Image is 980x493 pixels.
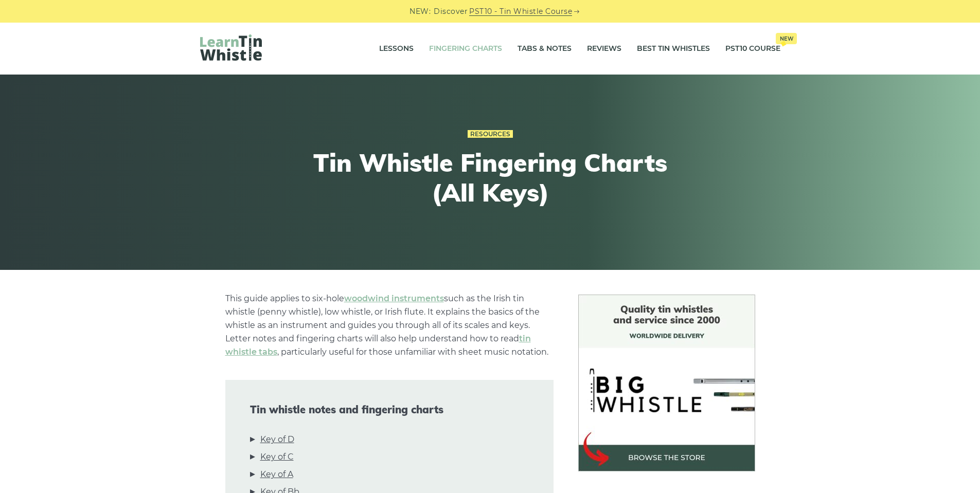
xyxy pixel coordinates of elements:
[225,292,554,359] p: This guide applies to six-hole such as the Irish tin whistle (penny whistle), low whistle, or Iri...
[260,468,293,481] a: Key of A
[518,36,572,62] a: Tabs & Notes
[429,36,502,62] a: Fingering Charts
[200,34,262,61] img: LearnTinWhistle.com
[725,36,780,62] a: PST10 CourseNew
[301,148,680,207] h1: Tin Whistle Fingering Charts (All Keys)
[578,295,755,471] img: BigWhistle Tin Whistle Store
[637,36,710,62] a: Best Tin Whistles
[776,33,797,44] span: New
[587,36,621,62] a: Reviews
[468,130,513,138] a: Resources
[379,36,414,62] a: Lessons
[344,294,444,303] a: woodwind instruments
[260,450,294,464] a: Key of C
[250,404,529,416] span: Tin whistle notes and fingering charts
[260,433,294,446] a: Key of D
